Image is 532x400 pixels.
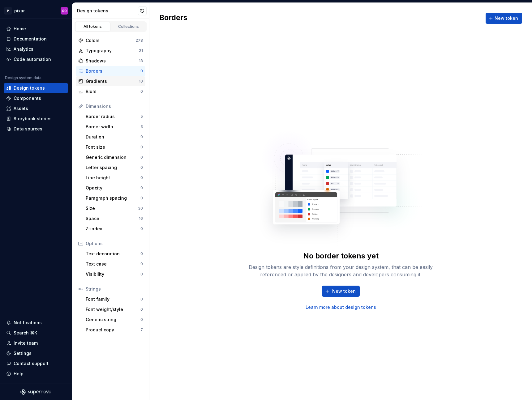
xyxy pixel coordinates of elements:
div: Gradients [86,78,139,84]
div: 0 [140,89,143,94]
div: Design tokens [77,8,138,14]
div: Space [86,215,139,222]
a: Components [4,93,68,103]
div: Letter spacing [86,164,140,171]
div: Home [14,26,26,32]
div: 3 [140,124,143,129]
div: Strings [86,286,143,292]
div: Assets [14,105,28,112]
div: Data sources [14,126,42,132]
div: 278 [135,38,143,43]
a: Z-index0 [83,224,145,234]
div: P [4,7,12,15]
a: Line height0 [83,173,145,183]
div: 0 [140,317,143,322]
button: New token [322,286,360,297]
div: Dimensions [86,103,143,109]
div: Documentation [14,36,47,42]
button: Search ⌘K [4,328,68,338]
div: 5 [140,114,143,119]
a: Documentation [4,34,68,44]
div: Notifications [14,320,42,326]
div: 30 [138,206,143,211]
div: Storybook stories [14,116,52,122]
a: Assets [4,104,68,113]
a: Generic string0 [83,315,145,325]
a: Analytics [4,44,68,54]
a: Generic dimension0 [83,152,145,162]
div: 0 [140,196,143,201]
div: Components [14,95,41,101]
a: Borders0 [76,66,145,76]
button: Help [4,369,68,379]
a: Text decoration0 [83,249,145,259]
div: Border width [86,124,140,130]
a: Data sources [4,124,68,134]
div: Border radius [86,113,140,120]
div: 7 [140,327,143,332]
a: Font family0 [83,294,145,304]
div: Colors [86,37,135,44]
div: SO [62,8,67,13]
a: Visibility0 [83,269,145,279]
div: 0 [140,272,143,277]
div: All tokens [77,24,108,29]
button: New token [486,13,522,24]
a: Duration0 [83,132,145,142]
div: 10 [139,79,143,84]
div: Borders [86,68,140,74]
button: Notifications [4,318,68,328]
div: Visibility [86,271,140,277]
a: Product copy7 [83,325,145,335]
a: Opacity0 [83,183,145,193]
div: Invite team [14,340,38,346]
a: Blurs0 [76,87,145,96]
div: Design system data [5,75,41,80]
div: pixar [14,8,25,14]
button: PpixarSO [1,4,71,17]
div: 0 [140,165,143,170]
div: Typography [86,48,139,54]
div: Font family [86,296,140,302]
div: 0 [140,155,143,160]
div: 0 [140,307,143,312]
a: Font size0 [83,142,145,152]
div: Paragraph spacing [86,195,140,201]
span: New token [332,288,356,294]
a: Border radius5 [83,112,145,121]
div: 0 [140,251,143,256]
div: Font size [86,144,140,150]
a: Design tokens [4,83,68,93]
div: Product copy [86,327,140,333]
div: Line height [86,175,140,181]
a: Gradients10 [76,76,145,86]
div: Settings [14,350,32,356]
div: Text decoration [86,251,140,257]
h2: Borders [159,13,187,24]
div: 0 [140,175,143,180]
a: Paragraph spacing0 [83,193,145,203]
div: Contact support [14,360,49,367]
div: Z-index [86,226,140,232]
div: 0 [140,297,143,302]
a: Space16 [83,214,145,223]
div: Design tokens [14,85,45,91]
div: Collections [113,24,144,29]
div: Help [14,371,24,377]
div: Font weight/style [86,306,140,313]
div: Analytics [14,46,33,52]
a: Font weight/style0 [83,304,145,314]
div: Generic dimension [86,154,140,160]
div: Design tokens are style definitions from your design system, that can be easily referenced or app... [242,263,440,278]
div: Text case [86,261,140,267]
a: Letter spacing0 [83,163,145,172]
div: 0 [140,262,143,266]
div: 18 [139,58,143,63]
a: Storybook stories [4,114,68,124]
a: Home [4,24,68,34]
a: Colors278 [76,36,145,45]
div: 0 [140,226,143,231]
div: Options [86,240,143,247]
div: Size [86,205,138,211]
button: Contact support [4,359,68,368]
